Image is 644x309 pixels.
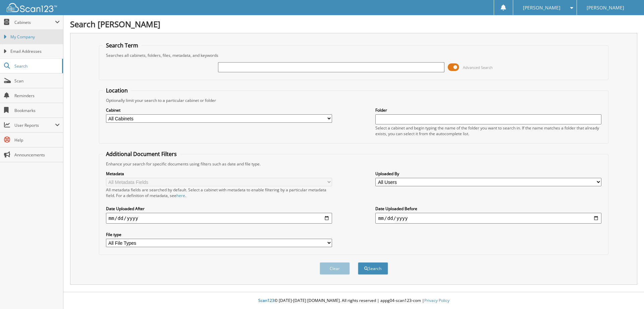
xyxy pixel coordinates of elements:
[176,193,185,198] a: here
[587,6,624,10] span: [PERSON_NAME]
[103,98,605,103] div: Optionally limit your search to a particular cabinet or folder
[14,63,59,69] span: Search
[103,150,180,158] legend: Additional Document Filters
[320,262,350,275] button: Clear
[106,171,332,177] label: Metadata
[103,87,131,94] legend: Location
[14,122,55,128] span: User Reports
[14,78,60,84] span: Scan
[424,298,449,303] a: Privacy Policy
[610,277,644,309] iframe: Chat Widget
[106,187,332,198] div: All metadata fields are searched by default. Select a cabinet with metadata to enable filtering b...
[106,107,332,113] label: Cabinet
[14,108,60,113] span: Bookmarks
[523,6,560,10] span: [PERSON_NAME]
[63,293,644,309] div: © [DATE]-[DATE] [DOMAIN_NAME]. All rights reserved | appg04-scan123-com |
[14,93,60,99] span: Reminders
[258,298,274,303] span: Scan123
[14,152,60,158] span: Announcements
[10,34,60,40] span: My Company
[106,232,332,237] label: File type
[14,20,55,25] span: Cabinets
[103,52,605,58] div: Searches all cabinets, folders, files, metadata, and keywords
[463,65,493,70] span: Advanced Search
[103,161,605,167] div: Enhance your search for specific documents using filters such as date and file type.
[375,213,601,224] input: end
[103,42,142,49] legend: Search Term
[375,206,601,211] label: Date Uploaded Before
[375,107,601,113] label: Folder
[375,125,601,137] div: Select a cabinet and begin typing the name of the folder you want to search in. If the name match...
[106,206,332,211] label: Date Uploaded After
[70,18,637,30] h1: Search [PERSON_NAME]
[10,48,60,54] span: Email Addresses
[106,213,332,224] input: start
[7,3,57,12] img: scan123-logo-white.svg
[375,171,601,177] label: Uploaded By
[14,137,60,143] span: Help
[358,262,388,275] button: Search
